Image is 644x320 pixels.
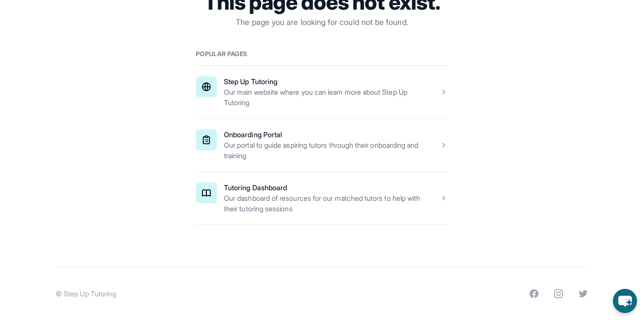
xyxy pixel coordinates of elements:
a: Tutoring Dashboard [224,183,287,192]
p: The page you are looking for could not be found. [196,16,448,28]
p: © Step Up Tutoring [56,288,116,299]
a: Onboarding Portal [224,130,282,139]
a: Step Up Tutoring [224,77,277,86]
h2: Popular pages [196,50,448,58]
button: chat-button [613,289,637,313]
